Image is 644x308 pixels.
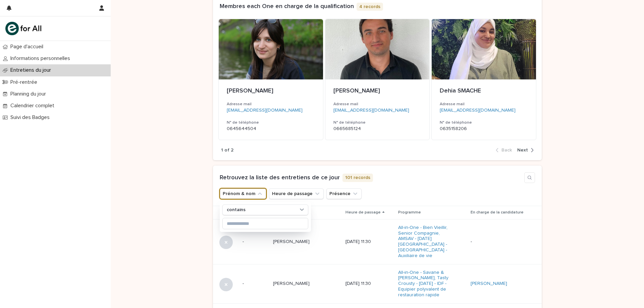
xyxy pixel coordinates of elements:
p: Planning du jour [8,91,51,97]
p: contains [227,207,246,213]
h1: Retrouvez la liste des entretiens de ce jour [220,174,340,182]
span: [PERSON_NAME] [227,88,273,94]
p: 101 records [342,174,373,182]
img: mHINNnv7SNCQZijbaqql [5,22,41,35]
p: [DATE] 11:30 [345,239,393,245]
span: [PERSON_NAME] [333,88,380,94]
p: 4 records [357,3,383,11]
p: - [243,239,268,245]
p: 1 of 2 [221,147,233,153]
button: Next [515,147,534,153]
button: Prénom & nom [220,188,266,199]
h3: Adresse mail [227,102,315,107]
h3: Adresse mail [333,102,422,107]
p: Heure de passage [345,209,381,216]
p: Calendrier complet [8,103,60,109]
a: [EMAIL_ADDRESS][DOMAIN_NAME] [227,108,303,113]
p: [PERSON_NAME] [273,280,311,287]
span: Next [517,148,528,152]
p: - [471,239,527,245]
a: All-in-One - Savane & [PERSON_NAME], Tasty Crousty - [DATE] - IDF - Equipier polyvalent de restau... [398,270,454,298]
a: [PERSON_NAME]Adresse mail[EMAIL_ADDRESS][DOMAIN_NAME]N° de téléphone0665685124 [325,19,430,140]
a: [PERSON_NAME]Adresse mail[EMAIL_ADDRESS][DOMAIN_NAME]N° de téléphone0645644504 [218,19,323,140]
p: - [243,281,268,287]
p: 0635158206 [440,126,528,132]
tr: -[PERSON_NAME][PERSON_NAME] [DATE] 11:30All-in-One - Bien Vieillir, Senior Compagnie, AMSAV - [DA... [213,219,542,264]
button: Présence [326,188,362,199]
span: Dehia SMACHE [440,88,481,94]
h3: Adresse mail [440,102,528,107]
h1: Membres each One en charge de la qualification [220,3,354,10]
p: Informations personnelles [8,55,75,62]
p: 0645644504 [227,126,315,132]
a: Dehia SMACHEAdresse mail[EMAIL_ADDRESS][DOMAIN_NAME]N° de téléphone0635158206 [431,19,536,140]
p: [DATE] 11:30 [345,281,393,287]
tr: -[PERSON_NAME][PERSON_NAME] [DATE] 11:30All-in-One - Savane & [PERSON_NAME], Tasty Crousty - [DAT... [213,264,542,303]
p: En charge de la candidature [471,209,524,216]
p: Pré-rentrée [8,79,43,85]
p: Programme [398,209,421,216]
h3: N° de téléphone [227,120,315,125]
p: Entretiens du jour [8,67,56,73]
button: Back [496,147,515,153]
p: [PERSON_NAME] [273,238,311,245]
span: Back [501,148,512,152]
a: [PERSON_NAME] [471,281,507,287]
a: All-in-One - Bien Vieillir, Senior Compagnie, AMSAV - [DATE][GEOGRAPHIC_DATA] - [GEOGRAPHIC_DATA]... [398,225,454,259]
p: Page d'accueil [8,44,49,50]
a: [EMAIL_ADDRESS][DOMAIN_NAME] [440,108,516,113]
h3: N° de téléphone [333,120,422,125]
button: Heure de passage [269,188,324,199]
p: 0665685124 [333,126,422,132]
p: Suivi des Badges [8,114,55,121]
h3: N° de téléphone [440,120,528,125]
a: [EMAIL_ADDRESS][DOMAIN_NAME] [333,108,409,113]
